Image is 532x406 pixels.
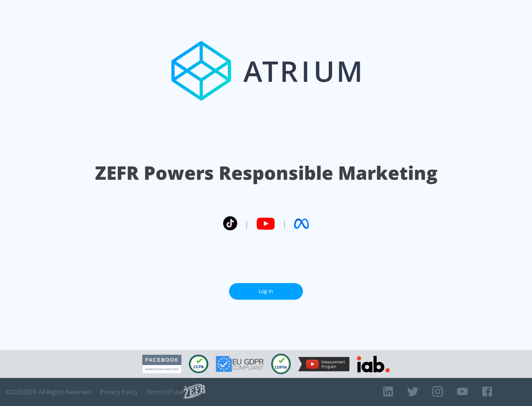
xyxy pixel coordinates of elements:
img: IAB [357,356,390,372]
img: COPPA Compliant [271,354,291,374]
img: Facebook Marketing Partner [142,355,181,374]
a: Log In [229,283,303,300]
h1: ZEFR Powers Responsible Marketing [95,160,437,186]
span: © 2025 ZEFR All Rights Reserved [6,388,91,396]
img: CCPA Compliant [189,355,208,373]
span: | [245,218,249,229]
img: YouTube Measurement Program [298,357,349,371]
a: Terms of Use [147,388,184,396]
a: Privacy Policy [100,388,138,396]
span: | [282,218,287,229]
img: GDPR Compliant [216,356,264,372]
